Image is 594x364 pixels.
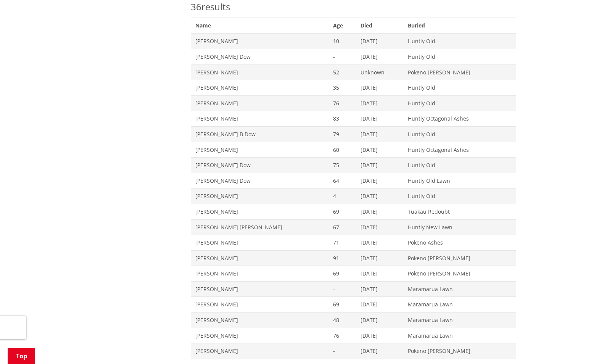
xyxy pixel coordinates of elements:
[408,301,511,308] span: Maramarua Lawn
[195,177,324,185] span: [PERSON_NAME] Dow
[333,115,351,122] span: 83
[8,348,35,364] a: Top
[191,219,516,235] a: [PERSON_NAME] [PERSON_NAME] 67 [DATE] Huntly New Lawn
[195,239,324,246] span: [PERSON_NAME]
[361,347,399,355] span: [DATE]
[559,332,586,359] iframe: Messenger Launcher
[361,84,399,92] span: [DATE]
[333,192,351,200] span: 4
[191,297,516,312] a: [PERSON_NAME] 69 [DATE] Maramarua Lawn
[361,239,399,246] span: [DATE]
[361,146,399,154] span: [DATE]
[195,37,324,45] span: [PERSON_NAME]
[408,69,511,76] span: Pokeno [PERSON_NAME]
[408,100,511,107] span: Huntly Old
[195,224,324,231] span: [PERSON_NAME] [PERSON_NAME]
[408,316,511,324] span: Maramarua Lawn
[408,224,511,231] span: Huntly New Lawn
[333,177,351,185] span: 64
[333,285,351,293] span: -
[361,53,399,61] span: [DATE]
[408,177,511,185] span: Huntly Old Lawn
[195,316,324,324] span: [PERSON_NAME]
[191,49,516,64] a: [PERSON_NAME] Dow - [DATE] Huntly Old
[408,347,511,355] span: Pokeno [PERSON_NAME]
[361,100,399,107] span: [DATE]
[408,146,511,154] span: Huntly Octagonal Ashes
[408,161,511,169] span: Huntly Old
[408,84,511,92] span: Huntly Old
[195,130,324,138] span: [PERSON_NAME] B Dow
[191,173,516,188] a: [PERSON_NAME] Dow 64 [DATE] Huntly Old Lawn
[195,84,324,92] span: [PERSON_NAME]
[333,316,351,324] span: 48
[361,316,399,324] span: [DATE]
[361,192,399,200] span: [DATE]
[361,208,399,216] span: [DATE]
[191,188,516,204] a: [PERSON_NAME] 4 [DATE] Huntly Old
[408,192,511,200] span: Huntly Old
[361,177,399,185] span: [DATE]
[408,37,511,45] span: Huntly Old
[361,332,399,340] span: [DATE]
[408,270,511,277] span: Pokeno [PERSON_NAME]
[333,100,351,107] span: 76
[408,208,511,216] span: Tuakau Redoubt
[361,130,399,138] span: [DATE]
[191,111,516,127] a: [PERSON_NAME] 83 [DATE] Huntly Octagonal Ashes
[195,301,324,308] span: [PERSON_NAME]
[195,254,324,262] span: [PERSON_NAME]
[361,285,399,293] span: [DATE]
[333,224,351,231] span: 67
[195,270,324,277] span: [PERSON_NAME]
[333,69,351,76] span: 52
[356,18,404,33] span: Died
[333,53,351,61] span: -
[195,347,324,355] span: [PERSON_NAME]
[361,224,399,231] span: [DATE]
[408,130,511,138] span: Huntly Old
[195,285,324,293] span: [PERSON_NAME]
[191,64,516,80] a: [PERSON_NAME] 52 Unknown Pokeno [PERSON_NAME]
[191,312,516,328] a: [PERSON_NAME] 48 [DATE] Maramarua Lawn
[191,343,516,359] a: [PERSON_NAME] - [DATE] Pokeno [PERSON_NAME]
[333,332,351,340] span: 76
[361,254,399,262] span: [DATE]
[361,301,399,308] span: [DATE]
[191,18,328,33] span: Name
[191,328,516,343] a: [PERSON_NAME] 76 [DATE] Maramarua Lawn
[333,161,351,169] span: 75
[195,192,324,200] span: [PERSON_NAME]
[191,204,516,219] a: [PERSON_NAME] 69 [DATE] Tuakau Redoubt
[333,254,351,262] span: 91
[408,239,511,246] span: Pokeno Ashes
[361,37,399,45] span: [DATE]
[195,115,324,122] span: [PERSON_NAME]
[361,115,399,122] span: [DATE]
[328,18,356,33] span: Age
[333,130,351,138] span: 79
[191,95,516,111] a: [PERSON_NAME] 76 [DATE] Huntly Old
[195,100,324,107] span: [PERSON_NAME]
[333,146,351,154] span: 60
[403,18,515,33] span: Buried
[191,142,516,158] a: [PERSON_NAME] 60 [DATE] Huntly Octagonal Ashes
[191,80,516,96] a: [PERSON_NAME] 35 [DATE] Huntly Old
[333,208,351,216] span: 69
[191,281,516,297] a: [PERSON_NAME] - [DATE] Maramarua Lawn
[333,301,351,308] span: 69
[333,37,351,45] span: 10
[408,254,511,262] span: Pokeno [PERSON_NAME]
[191,0,201,13] span: 36
[195,161,324,169] span: [PERSON_NAME] Dow
[195,53,324,61] span: [PERSON_NAME] Dow
[191,266,516,282] a: [PERSON_NAME] 69 [DATE] Pokeno [PERSON_NAME]
[195,208,324,216] span: [PERSON_NAME]
[408,332,511,340] span: Maramarua Lawn
[195,69,324,76] span: [PERSON_NAME]
[191,33,516,49] a: [PERSON_NAME] 10 [DATE] Huntly Old
[333,239,351,246] span: 71
[333,84,351,92] span: 35
[361,161,399,169] span: [DATE]
[361,69,399,76] span: Unknown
